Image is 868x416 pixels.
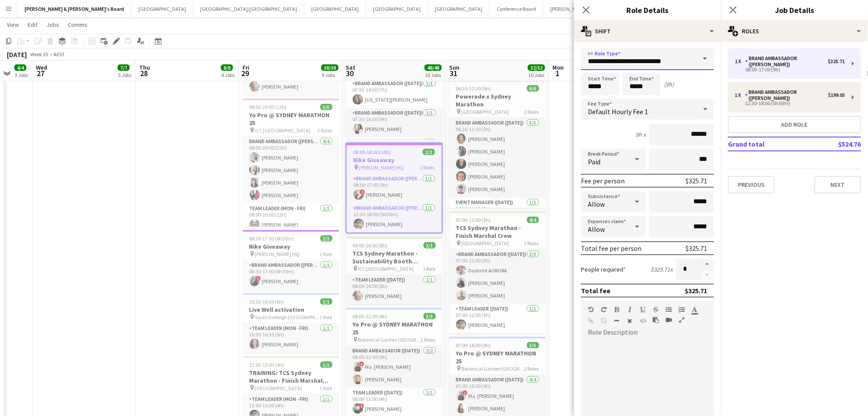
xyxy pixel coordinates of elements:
[721,4,868,16] h3: Job Details
[353,313,388,320] span: 08:00-12:00 (4h)
[346,250,443,265] h3: TCS Sydney Marathon - Sustainability Booth Support
[745,89,828,101] div: Brand Ambassador ([PERSON_NAME])
[449,250,546,304] app-card-role: Brand Ambassador ([DATE])3/307:00-12:00 (5h)Dashmit AURORA[PERSON_NAME][PERSON_NAME]
[243,293,339,353] div: 10:30-16:30 (6h)1/1Live Well activation South Eveleigh [GEOGRAPHIC_DATA]1 RoleTeam Leader (Mon - ...
[463,390,468,396] span: !
[68,21,87,29] span: Comms
[601,306,607,313] button: Redo
[255,314,320,320] span: South Eveleigh [GEOGRAPHIC_DATA]
[581,266,626,273] label: People required
[7,21,19,29] span: View
[527,342,539,349] span: 5/5
[243,260,339,290] app-card-role: Brand Ambassador ([PERSON_NAME])1/108:30-17:00 (8h30m)![PERSON_NAME]
[449,80,546,208] div: 06:30-11:30 (5h)6/6Powerade x Sydney Marathon [GEOGRAPHIC_DATA]2 RolesBrand Ambassador ([DATE])5/...
[35,68,47,78] span: 27
[243,137,339,204] app-card-role: Brand Ambassador ([PERSON_NAME])4/408:00-20:00 (12h)[PERSON_NAME][PERSON_NAME][PERSON_NAME][PERSO...
[346,237,443,304] div: 08:00-16:00 (8h)1/1TCS Sydney Marathon - Sustainability Booth Support ICC [GEOGRAPHIC_DATA]1 Role...
[320,235,332,242] span: 1/1
[423,266,436,272] span: 1 Role
[456,85,491,92] span: 06:30-11:30 (5h)
[346,79,443,108] app-card-role: Brand Ambassador ([DATE])1/107:30-14:30 (7h)[US_STATE][PERSON_NAME]
[728,137,810,151] td: Grand total
[243,111,339,127] h3: Yo Pro @ SYDNEY MARATHON 25
[666,317,672,323] button: Insert video
[318,127,332,134] span: 2 Roles
[664,80,674,88] div: (9h)
[735,67,845,72] div: 08:00-17:00 (9h)
[249,298,284,305] span: 10:30-16:30 (6h)
[366,0,428,17] button: [GEOGRAPHIC_DATA]
[456,342,491,349] span: 07:00-16:00 (9h)
[828,58,845,64] div: $325.71
[424,242,436,249] span: 1/1
[359,362,364,367] span: !
[320,385,332,391] span: 1 Role
[358,266,414,272] span: ICC [GEOGRAPHIC_DATA]
[243,243,339,250] h3: Nike Giveaway
[7,50,27,59] div: [DATE]
[346,320,443,336] h3: Yo Pro @ SYDNEY MARATHON 25
[54,51,65,58] div: AEST
[46,21,59,29] span: Jobs
[347,174,442,203] app-card-role: Brand Ambassador ([PERSON_NAME])1/108:00-17:00 (9h)![PERSON_NAME]
[581,286,610,295] div: Total fee
[241,68,249,78] span: 29
[28,21,38,29] span: Edit
[666,306,672,313] button: Unordered List
[700,259,714,270] button: Increase
[29,51,50,58] span: Week 35
[490,0,543,17] button: Conference Board
[588,306,594,313] button: Undo
[574,21,721,42] div: Shift
[745,55,828,67] div: Brand Ambassador ([PERSON_NAME])
[360,189,365,195] span: !
[255,385,303,391] span: [GEOGRAPHIC_DATA]
[653,306,659,313] button: Strikethrough
[43,19,63,30] a: Jobs
[635,131,646,138] div: 9h x
[449,118,546,198] app-card-role: Brand Ambassador ([DATE])5/506:30-11:30 (5h)[PERSON_NAME][PERSON_NAME][PERSON_NAME][PERSON_NAME][...
[679,317,685,323] button: Fullscreen
[243,369,339,384] h3: TRAINING: TCS Sydney Marathon - Finish Marshal Crew
[524,365,539,372] span: 2 Roles
[421,336,436,343] span: 2 Roles
[527,217,539,223] span: 4/4
[456,217,491,223] span: 07:00-12:00 (5h)
[728,116,861,133] button: Add role
[249,362,284,368] span: 11:00-15:00 (4h)
[243,306,339,314] h3: Live Well activation
[131,0,193,17] button: [GEOGRAPHIC_DATA]
[735,58,745,64] div: 1 x
[423,149,435,155] span: 2/2
[347,156,442,164] h3: Nike Giveaway
[346,108,443,138] app-card-role: Brand Ambassador ([DATE])1/107:30-16:30 (9h)[PERSON_NAME]
[614,317,620,324] button: Horizontal Line
[574,4,721,16] h3: Role Details
[320,251,332,257] span: 1 Role
[221,72,235,78] div: 4 Jobs
[249,235,294,242] span: 08:30-17:00 (8h30m)
[304,0,366,17] button: [GEOGRAPHIC_DATA]
[449,349,546,365] h3: Yo Pro @ SYDNEY MARATHON 25
[449,211,546,333] app-job-card: 07:00-12:00 (5h)4/4TCS Sydney Marathon - Finish Marshal Crew [GEOGRAPHIC_DATA]2 RolesBrand Ambass...
[543,0,612,17] button: [PERSON_NAME]'s Board
[255,251,300,257] span: [PERSON_NAME] HQ
[588,200,605,208] span: Allow
[320,104,332,110] span: 5/5
[449,93,546,108] h3: Powerade x Sydney Marathon
[425,72,441,78] div: 10 Jobs
[3,19,22,30] a: View
[588,157,600,166] span: Paid
[424,313,436,320] span: 3/3
[640,317,646,324] button: HTML Code
[24,19,41,30] a: Edit
[255,127,311,134] span: ICC [GEOGRAPHIC_DATA]
[462,365,524,372] span: Botanical Garden [GEOGRAPHIC_DATA]
[686,244,707,253] div: $325.71
[581,244,641,253] div: Total fee per person
[551,68,564,78] span: 1
[320,298,332,305] span: 1/1
[524,109,539,115] span: 2 Roles
[193,0,304,17] button: [GEOGRAPHIC_DATA]/[GEOGRAPHIC_DATA]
